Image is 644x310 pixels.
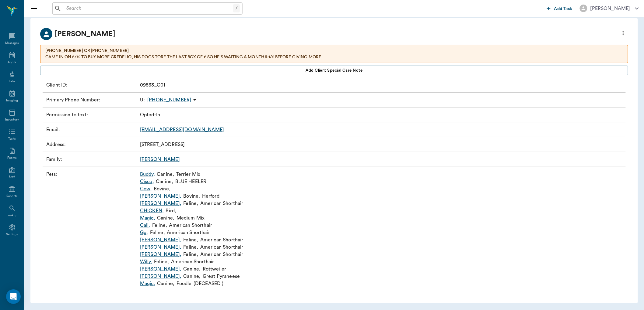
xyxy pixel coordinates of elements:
p: Feline , [150,229,165,236]
p: ( DECEASED ) [194,280,224,287]
a: Cow, [140,185,152,192]
span: U : [140,96,145,104]
p: Poodle [177,280,192,287]
button: [PERSON_NAME] [575,3,644,14]
a: Gg, [140,229,148,236]
div: Labs [9,79,15,84]
a: Cisco, [140,178,154,185]
p: Feline , [152,222,167,229]
p: 09533_C01 [140,81,165,89]
a: Cali, [140,222,150,229]
span: Add client Special Care Note [306,67,363,74]
div: Open Intercom Messenger [6,289,21,304]
div: Settings [6,232,18,237]
button: Add client Special Care Note [40,66,628,75]
p: American Shorthair [169,222,212,229]
p: Bovine , [154,185,170,192]
p: Canine , [157,280,174,287]
div: Inventory [5,118,19,122]
p: Canine , [184,273,201,280]
p: Canine , [156,178,173,185]
p: Family : [46,156,138,163]
p: Feline , [154,258,169,265]
a: [PERSON_NAME], [140,244,181,251]
p: Bird , [166,207,177,214]
div: [PERSON_NAME] [590,5,630,12]
p: [PERSON_NAME] [55,29,115,39]
p: Primary Phone Number : [46,96,138,104]
a: [PERSON_NAME], [140,273,181,280]
p: Pets : [46,171,138,287]
button: more [618,28,628,38]
a: [PERSON_NAME], [140,192,181,200]
p: Permission to text : [46,111,138,118]
p: [STREET_ADDRESS] [140,141,185,148]
p: American Shorthair [171,258,214,265]
a: Buddy, [140,171,155,178]
div: Imaging [6,98,18,103]
p: American Shorthair [200,244,243,251]
input: Search [64,4,233,13]
button: Add Task [544,3,575,14]
p: Opted-In [140,111,160,118]
p: [PHONE_NUMBER] [147,96,191,104]
p: Rottweiler [203,265,226,273]
div: Messages [5,41,19,46]
p: Canine , [157,171,174,178]
p: Feline , [184,244,198,251]
p: Feline , [184,200,198,207]
p: Great Pyraneese [203,273,240,280]
p: BLUE HEELER [175,178,207,185]
a: [PERSON_NAME], [140,200,181,207]
div: Reports [6,194,18,199]
a: Magic, [140,214,155,222]
a: [PERSON_NAME] [140,157,180,162]
a: [PERSON_NAME], [140,251,181,258]
p: Email : [46,126,138,133]
p: Herford [202,192,219,200]
p: [PHONE_NUMBER] OR [PHONE_NUMBER] CAME IN ON 5/12 TO BUY MORE CREDELIO, HIS DOGS TORE THE LAST BOX... [45,48,623,60]
p: Terrier Mix [176,171,201,178]
p: Canine , [157,214,174,222]
div: Lookup [7,213,17,218]
div: Tasks [8,137,16,141]
p: American Shorthair [200,200,243,207]
div: Forms [7,156,16,160]
p: Feline , [184,251,198,258]
div: / [233,4,240,12]
p: Bovine , [184,192,200,200]
a: CHICKEN, [140,207,164,214]
a: Willy, [140,258,152,265]
p: Client ID : [46,81,138,89]
p: Canine , [184,265,201,273]
a: [PERSON_NAME], [140,236,181,244]
div: Appts [8,60,16,65]
a: [PERSON_NAME], [140,265,181,273]
div: Staff [9,175,15,179]
p: Address : [46,141,138,148]
a: [EMAIL_ADDRESS][DOMAIN_NAME] [140,127,224,132]
p: American Shorthair [200,236,243,244]
p: American Shorthair [200,251,243,258]
p: American Shorthair [167,229,210,236]
a: Magic, [140,280,155,287]
p: Feline , [184,236,198,244]
button: Close drawer [28,2,40,15]
p: Medium Mix [177,214,205,222]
